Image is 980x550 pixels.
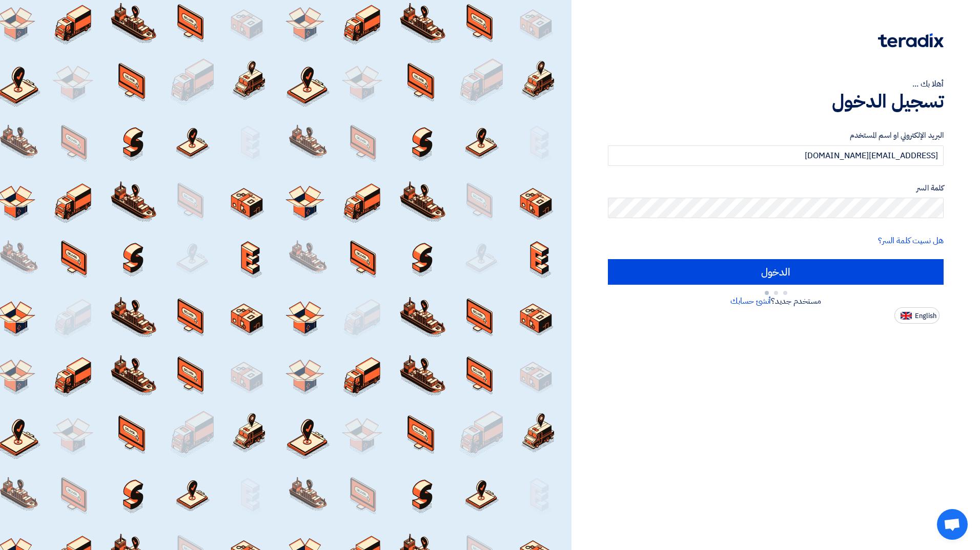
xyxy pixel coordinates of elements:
[901,312,912,320] img: en-US.png
[608,90,944,113] h1: تسجيل الدخول
[915,312,936,320] span: English
[894,307,940,324] button: English
[608,130,944,141] label: البريد الإلكتروني او اسم المستخدم
[608,295,944,307] div: مستخدم جديد؟
[608,145,944,166] input: أدخل بريد العمل الإلكتروني او اسم المستخدم الخاص بك ...
[608,259,944,285] input: الدخول
[878,235,944,247] a: هل نسيت كلمة السر؟
[937,509,968,540] a: Open chat
[878,33,944,48] img: Teradix logo
[608,78,944,90] div: أهلا بك ...
[608,182,944,194] label: كلمة السر
[730,295,771,307] a: أنشئ حسابك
